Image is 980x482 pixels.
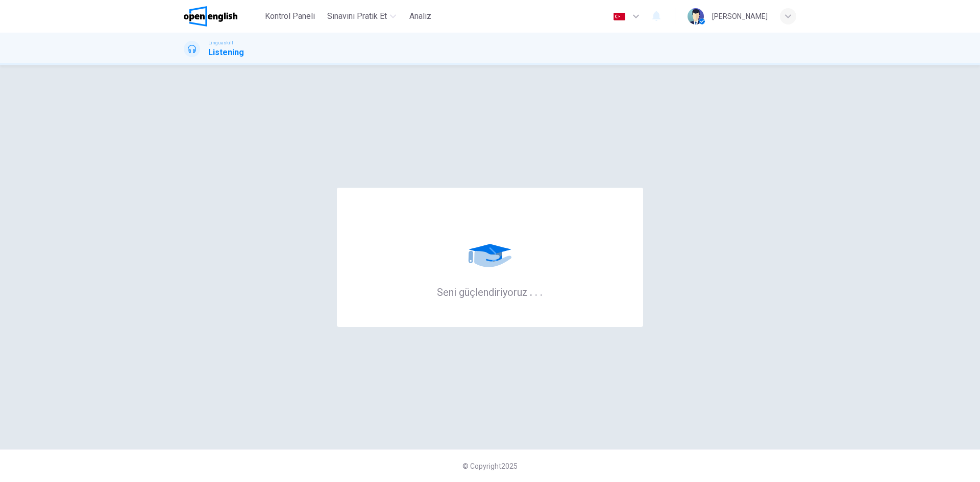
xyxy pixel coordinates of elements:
[208,46,244,59] h1: Listening
[261,7,319,26] button: Kontrol Paneli
[462,462,518,470] span: © Copyright 2025
[184,6,237,27] img: OpenEnglish logo
[409,10,431,22] span: Analiz
[540,283,543,299] h6: .
[688,8,704,24] img: Profile picture
[323,7,400,26] button: Sınavını Pratik Et
[712,10,768,22] div: [PERSON_NAME]
[404,7,437,26] button: Analiz
[184,6,261,27] a: OpenEnglish logo
[437,285,543,298] h6: Seni güçlendiriyoruz
[265,10,315,22] span: Kontrol Paneli
[529,283,533,299] h6: .
[208,39,233,46] span: Linguaskill
[327,10,387,22] span: Sınavını Pratik Et
[534,283,538,299] h6: .
[613,13,626,20] img: tr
